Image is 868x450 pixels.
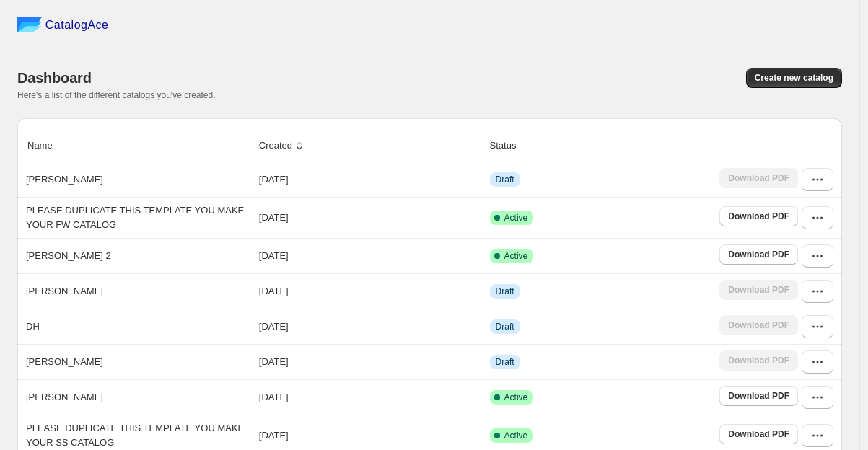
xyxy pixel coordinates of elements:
[728,390,789,402] span: Download PDF
[255,238,486,273] td: [DATE]
[488,132,533,159] button: Status
[496,356,514,368] span: Draft
[255,379,486,415] td: [DATE]
[17,70,92,86] span: Dashboard
[504,250,528,262] span: Active
[496,286,514,297] span: Draft
[255,162,486,197] td: [DATE]
[26,319,40,334] p: DH
[504,392,528,403] span: Active
[26,203,256,232] p: PLEASE DUPLICATE THIS TEMPLATE YOU MAKE YOUR FW CATALOG
[728,249,789,260] span: Download PDF
[504,212,528,224] span: Active
[257,132,309,159] button: Created
[719,386,798,406] a: Download PDF
[26,390,103,405] p: [PERSON_NAME]
[255,344,486,379] td: [DATE]
[719,424,798,444] a: Download PDF
[26,172,103,187] p: [PERSON_NAME]
[746,68,842,88] button: Create new catalog
[255,309,486,344] td: [DATE]
[728,428,789,440] span: Download PDF
[25,132,69,159] button: Name
[719,244,798,265] a: Download PDF
[755,72,833,84] span: Create new catalog
[255,273,486,309] td: [DATE]
[17,90,216,100] span: Here's a list of the different catalogs you've created.
[719,206,798,226] a: Download PDF
[17,17,42,32] img: catalog ace
[26,249,111,263] p: [PERSON_NAME] 2
[496,174,514,185] span: Draft
[496,321,514,332] span: Draft
[26,355,103,369] p: [PERSON_NAME]
[45,18,109,32] span: CatalogAce
[255,197,486,238] td: [DATE]
[26,284,103,299] p: [PERSON_NAME]
[26,421,256,450] p: PLEASE DUPLICATE THIS TEMPLATE YOU MAKE YOUR SS CATALOG
[728,211,789,222] span: Download PDF
[504,430,528,441] span: Active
